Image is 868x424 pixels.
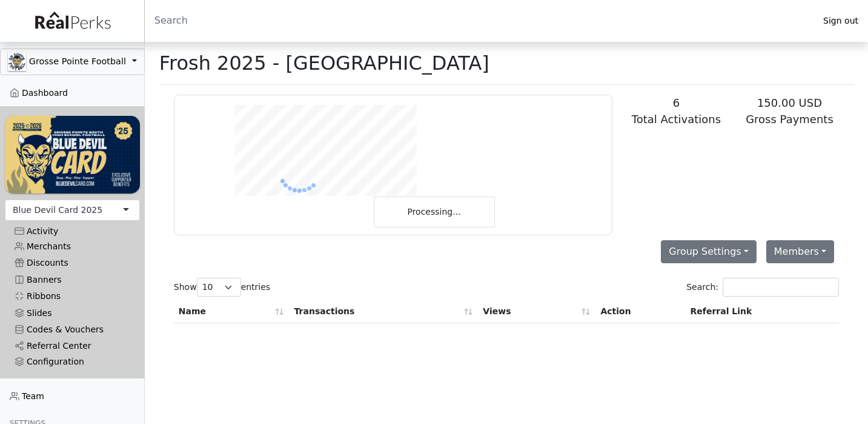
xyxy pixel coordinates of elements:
label: Search: [686,278,839,297]
img: GAa1zriJJmkmu1qRtUwg8x1nQwzlKm3DoqW9UgYl.jpg [8,53,26,71]
th: Name [174,300,290,323]
a: Ribbons [5,288,140,305]
th: Views [478,300,595,323]
img: WvZzOez5OCqmO91hHZfJL7W2tJ07LbGMjwPPNJwI.png [5,116,140,193]
div: Blue Devil Card 2025 [13,204,102,217]
button: Group Settings [661,240,757,263]
label: Show entries [174,278,270,297]
img: real_perks_logo-01.svg [28,7,116,35]
a: Codes & Vouchers [5,321,140,338]
div: 6 [627,95,726,111]
select: Showentries [197,278,241,297]
div: Configuration [15,357,130,367]
a: Referral Center [5,338,140,354]
div: Total Activations [627,111,726,127]
th: Action [595,300,685,323]
h1: Frosh 2025 - [GEOGRAPHIC_DATA] [159,52,489,75]
input: Search [145,6,813,35]
a: Merchants [5,238,140,255]
a: Discounts [5,255,140,271]
th: Transactions [290,300,479,323]
a: Slides [5,305,140,321]
div: Activity [15,226,130,237]
div: Processing... [374,197,495,227]
th: Referral Link [686,300,839,323]
input: Search: [723,278,839,297]
a: Sign out [813,13,868,29]
a: Banners [5,272,140,288]
button: Members [766,240,834,263]
div: 150.00 USD [740,95,839,111]
div: Gross Payments [740,111,839,127]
